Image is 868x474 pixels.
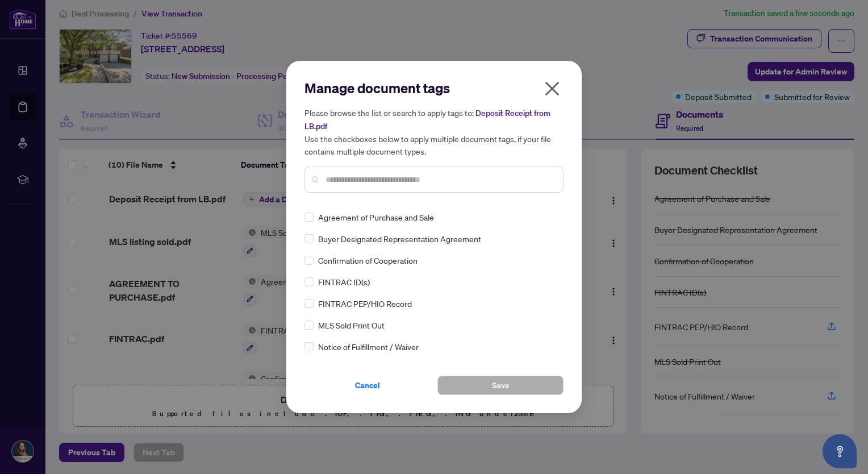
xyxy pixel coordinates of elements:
span: Cancel [355,376,380,394]
h2: Manage document tags [304,79,564,97]
span: FINTRAC PEP/HIO Record [318,297,412,310]
button: Save [437,376,564,395]
span: Agreement of Purchase and Sale [318,211,434,223]
span: FINTRAC ID(s) [318,276,370,288]
span: close [543,80,561,98]
span: MLS Sold Print Out [318,319,385,331]
button: Cancel [304,376,431,395]
h5: Please browse the list or search to apply tags to: Use the checkboxes below to apply multiple doc... [304,106,564,157]
span: Confirmation of Cooperation [318,254,418,267]
span: Notice of Fulfillment / Waiver [318,340,419,353]
span: Buyer Designated Representation Agreement [318,232,481,245]
button: Open asap [823,434,857,468]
